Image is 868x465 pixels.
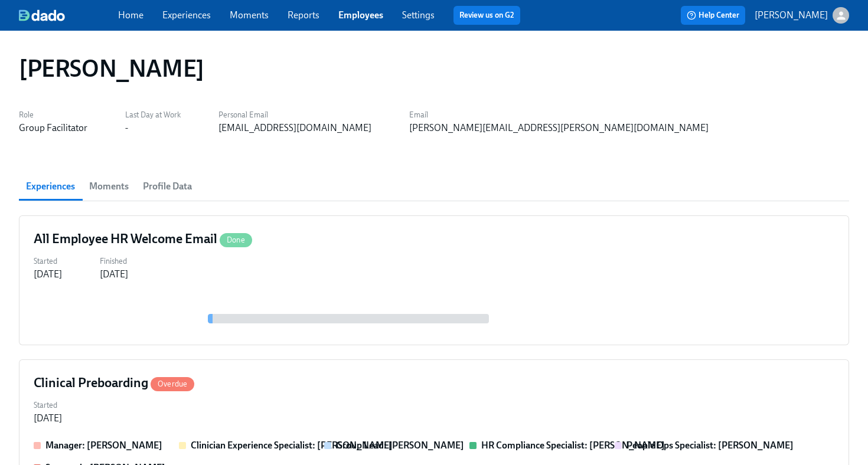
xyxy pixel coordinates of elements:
strong: Group Lead: [PERSON_NAME] [336,440,464,451]
label: Last Day at Work [125,109,181,122]
label: Personal Email [218,109,371,122]
img: dado [19,9,65,21]
strong: Manager: [PERSON_NAME] [45,440,162,451]
span: Overdue [151,379,194,388]
button: Help Center [681,6,745,25]
span: Help Center [687,9,739,21]
a: Moments [230,9,269,21]
div: [PERSON_NAME][EMAIL_ADDRESS][PERSON_NAME][DOMAIN_NAME] [409,122,709,135]
span: Profile Data [143,178,192,195]
span: Done [220,235,252,244]
label: Started [34,399,62,412]
label: Finished [100,255,128,268]
strong: Clinician Experience Specialist: [PERSON_NAME] [191,440,393,451]
div: [DATE] [34,412,62,425]
div: Group Facilitator [19,122,87,135]
a: Home [118,9,143,21]
a: Reports [288,9,319,21]
span: Experiences [26,178,75,195]
label: Started [34,255,62,268]
button: [PERSON_NAME] [755,7,849,24]
div: [DATE] [34,268,62,281]
strong: People Ops Specialist: [PERSON_NAME] [626,440,794,451]
span: Moments [89,178,129,195]
a: Settings [402,9,435,21]
div: - [125,122,128,135]
a: Experiences [162,9,211,21]
h4: All Employee HR Welcome Email [34,230,252,248]
div: [EMAIL_ADDRESS][DOMAIN_NAME] [218,122,371,135]
a: dado [19,9,118,21]
label: Role [19,109,87,122]
h4: Clinical Preboarding [34,374,194,392]
a: Employees [338,9,383,21]
div: [DATE] [100,268,128,281]
a: Review us on G2 [459,9,514,21]
h1: [PERSON_NAME] [19,54,204,83]
p: [PERSON_NAME] [755,9,828,22]
strong: HR Compliance Specialist: [PERSON_NAME] [481,440,665,451]
label: Email [409,109,709,122]
button: Review us on G2 [453,6,520,25]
